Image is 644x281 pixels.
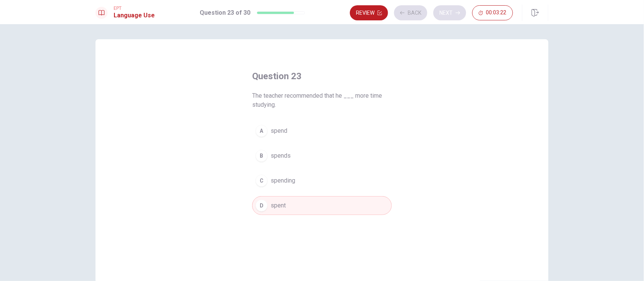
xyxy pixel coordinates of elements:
[252,70,392,82] h4: Question 23
[200,8,251,17] h1: Question 23 of 30
[472,5,513,20] button: 00:03:22
[252,196,392,215] button: Dspent
[256,175,268,187] div: C
[252,171,392,190] button: Cspending
[256,200,268,212] div: D
[252,121,392,140] button: Aspend
[256,150,268,162] div: B
[271,201,286,210] span: spent
[252,91,392,109] span: The teacher recommended that he ___ more time studying.
[114,11,155,20] h1: Language Use
[350,5,388,20] button: Review
[486,10,507,16] span: 00:03:22
[271,151,291,160] span: spends
[256,125,268,137] div: A
[252,146,392,165] button: Bspends
[271,176,295,185] span: spending
[114,6,155,11] span: EPT
[271,126,287,135] span: spend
